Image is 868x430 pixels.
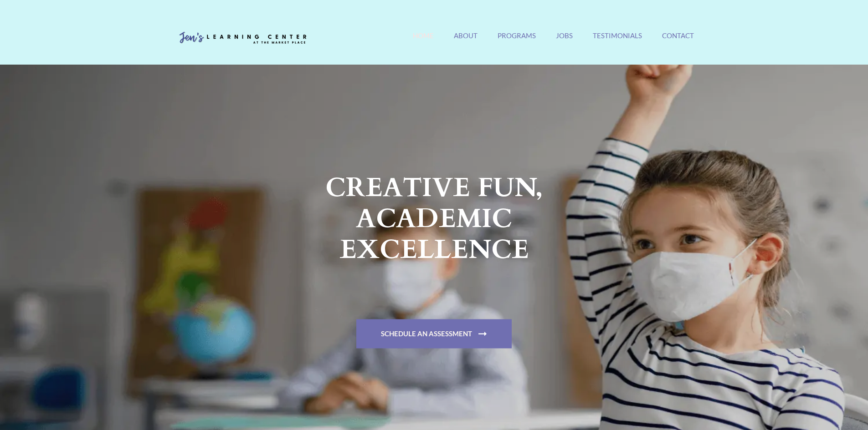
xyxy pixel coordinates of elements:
[662,31,694,51] a: Contact
[175,25,311,52] img: Jen's Learning Center Logo Transparent
[593,31,642,51] a: Testimonials
[454,31,478,51] a: About
[498,31,536,51] a: Programs
[413,31,434,51] a: Home
[356,319,512,348] a: Schedule An Assessment
[556,31,573,51] a: Jobs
